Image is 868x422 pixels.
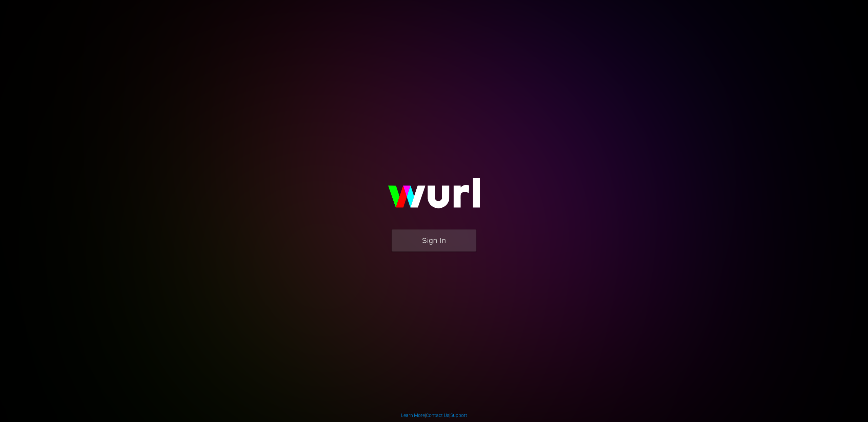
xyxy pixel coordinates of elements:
a: Support [450,413,467,418]
button: Sign In [392,229,476,252]
a: Learn More [401,413,425,418]
img: wurl-logo-on-black-223613ac3d8ba8fe6dc639794a292ebdb59501304c7dfd60c99c58986ef67473.svg [366,164,502,229]
a: Contact Us [426,413,449,418]
div: | | [401,412,467,419]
